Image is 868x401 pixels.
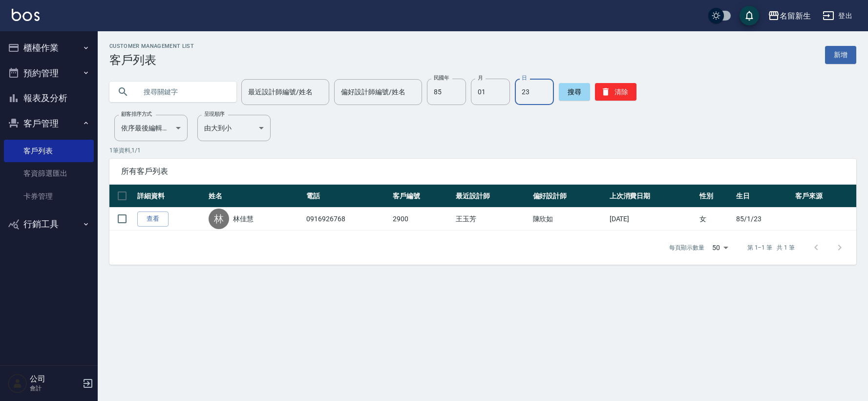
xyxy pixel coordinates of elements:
[478,74,483,82] label: 月
[793,185,856,208] th: 客戶來源
[30,374,80,384] h5: 公司
[607,208,698,231] td: [DATE]
[233,214,254,224] a: 林佳慧
[434,74,449,82] label: 民國年
[197,115,271,141] div: 由大到小
[4,162,94,185] a: 客資篩選匯出
[209,209,229,229] div: 林
[12,9,40,21] img: Logo
[4,140,94,162] a: 客戶列表
[522,74,527,82] label: 日
[4,185,94,208] a: 卡券管理
[304,208,390,231] td: 0916926768
[109,43,194,49] h2: Customer Management List
[121,167,845,176] span: 所有客戶列表
[697,208,734,231] td: 女
[825,46,856,64] a: 新增
[137,79,229,105] input: 搜尋關鍵字
[109,146,856,155] p: 1 筆資料, 1 / 1
[697,185,734,208] th: 性別
[4,61,94,86] button: 預約管理
[204,110,225,118] label: 呈現順序
[114,115,188,141] div: 依序最後編輯時間
[4,35,94,61] button: 櫃檯作業
[453,208,530,231] td: 王玉芳
[109,53,194,67] h3: 客戶列表
[4,111,94,136] button: 客戶管理
[819,7,856,25] button: 登出
[669,243,704,252] p: 每頁顯示數量
[390,208,454,231] td: 2900
[304,185,390,208] th: 電話
[137,211,169,227] a: 查看
[764,6,815,26] button: 名留新生
[8,374,27,393] img: Person
[121,110,152,118] label: 顧客排序方式
[30,384,80,393] p: 會計
[734,208,793,231] td: 85/1/23
[708,234,732,261] div: 50
[206,185,304,208] th: 姓名
[4,211,94,237] button: 行銷工具
[390,185,454,208] th: 客戶編號
[595,83,636,101] button: 清除
[453,185,530,208] th: 最近設計師
[530,185,607,208] th: 偏好設計師
[780,10,811,22] div: 名留新生
[734,185,793,208] th: 生日
[607,185,698,208] th: 上次消費日期
[530,208,607,231] td: 陳欣如
[747,243,795,252] p: 第 1–1 筆 共 1 筆
[135,185,206,208] th: 詳細資料
[4,85,94,111] button: 報表及分析
[740,6,759,25] button: save
[559,83,590,101] button: 搜尋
